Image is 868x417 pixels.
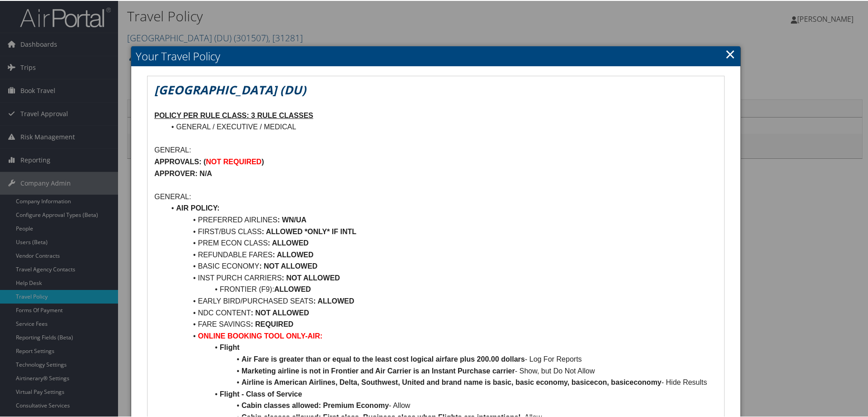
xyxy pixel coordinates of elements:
li: FRONTIER (F9): [165,283,717,294]
li: FARE SAVINGS [165,318,717,329]
li: - Show, but Do Not Allow [165,364,717,376]
strong: APPROVALS: ( [154,157,206,165]
strong: ALLOWED [274,285,311,292]
a: Close [725,44,735,62]
li: PREM ECON CLASS [165,236,717,248]
strong: : ALLOWED [313,296,354,304]
strong: : NOT ALLOWED [251,308,309,316]
li: BASIC ECONOMY [165,260,717,271]
strong: Cabin classes allowed: Premium Economy [242,401,389,408]
li: PREFERRED AIRLINES [165,213,717,225]
li: EARLY BIRD/PURCHASED SEATS [165,294,717,306]
li: REFUNDABLE FARES [165,248,717,260]
strong: ) [261,157,264,165]
li: GENERAL / EXECUTIVE / MEDICAL [165,120,717,132]
li: - Log For Reports [165,353,717,364]
strong: Airline is American Airlines, Delta, Southwest, United and brand name is basic, basic economy, ba... [242,378,661,385]
strong: Marketing airline is not in Frontier and Air Carrier is an Instant Purchase carrier [242,366,515,374]
strong: : NOT ALLOWED [259,261,317,269]
strong: Air Fare is greater than or equal to the least cost logical airfare plus 200.00 dollars [242,354,525,362]
strong: Flight [220,343,240,350]
strong: : ALLOWED [272,250,313,258]
strong: NOT REQUIRED [206,157,261,165]
p: GENERAL: [154,190,717,202]
strong: : REQUIRED [251,319,293,327]
strong: Flight - Class of Service [220,389,302,397]
p: GENERAL: [154,143,717,155]
u: POLICY PER RULE CLASS: 3 RULE CLASSES [154,111,313,118]
li: NDC CONTENT [165,306,717,318]
h2: Your Travel Policy [131,45,740,65]
li: INST PURCH CARRIERS [165,271,717,283]
strong: : ALLOWED *ONLY* IF INTL [261,227,356,235]
strong: ONLINE BOOKING TOOL ONLY-AIR: [198,331,322,339]
strong: APPROVER: N/A [154,169,212,177]
li: FIRST/BUS CLASS [165,225,717,237]
strong: : NOT ALLOWED [282,273,340,281]
strong: : WN/UA [277,215,306,223]
strong: AIR POLICY: [176,203,220,211]
em: [GEOGRAPHIC_DATA] (DU) [154,81,306,97]
li: - Allow [165,399,717,411]
strong: : ALLOWED [268,238,309,246]
li: - Hide Results [165,376,717,388]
